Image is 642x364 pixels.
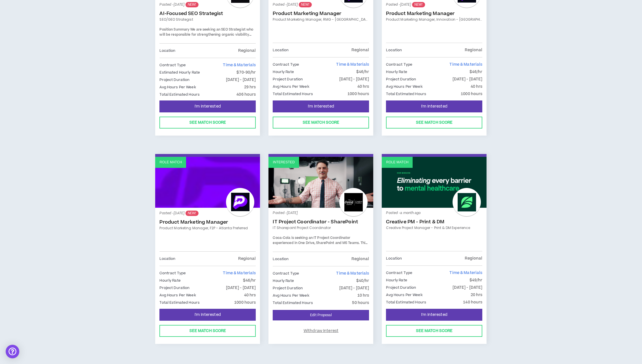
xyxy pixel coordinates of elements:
[273,61,299,68] p: Contract Type
[159,62,186,68] p: Contract Type
[386,100,482,112] button: I'm Interested
[273,160,295,165] p: Interested
[386,255,402,262] p: Location
[243,277,256,284] p: $46/hr
[159,256,175,262] p: Location
[386,292,422,298] p: Avg Hours Per Week
[352,300,369,306] p: 50 hours
[273,292,309,299] p: Avg Hours Per Week
[273,285,303,291] p: Project Duration
[386,11,482,16] a: Product Marketing Manager
[308,104,334,109] span: I'm Interested
[386,270,412,276] p: Contract Type
[386,47,402,53] p: Location
[273,300,313,306] p: Total Estimated Hours
[244,84,256,90] p: 29 hrs
[470,277,483,283] p: $49/hr
[386,299,426,305] p: Total Estimated Hours
[273,69,294,75] p: Hourly Rate
[465,47,482,53] p: Regional
[351,47,369,53] p: Regional
[273,219,369,225] a: IT Project Coordinator - SharePoint
[273,91,313,97] p: Total Estimated Hours
[386,117,482,129] button: See Match Score
[159,211,256,216] p: Posted - [DATE]
[159,219,256,225] a: Product Marketing Manager
[273,2,369,7] p: Posted - [DATE]
[185,211,198,216] sup: NEW!
[223,62,256,68] span: Time & Materials
[159,270,186,276] p: Contract Type
[273,235,368,260] span: Coca-Cola is seeking an IT Project Coordinator experienced in One Drive, SharePoint and MS Teams....
[195,104,221,109] span: I'm Interested
[273,278,294,284] p: Hourly Rate
[226,285,256,291] p: [DATE] - [DATE]
[449,62,482,67] span: Time & Materials
[386,76,416,82] p: Project Duration
[273,76,303,82] p: Project Duration
[234,299,256,306] p: 1000 hours
[470,69,483,75] p: $46/hr
[185,2,198,7] sup: NEW!
[463,299,482,305] p: 140 hours
[347,91,369,97] p: 1000 hours
[273,325,369,337] button: Withdraw Interest
[159,11,256,16] a: AI-Focused SEO Strategist
[159,17,256,22] a: SEO/GEO Strategist
[386,61,412,68] p: Contract Type
[244,292,256,298] p: 40 hrs
[356,278,369,284] p: $40/hr
[238,256,256,262] p: Regional
[273,11,369,16] a: Product Marketing Manager
[356,69,369,75] p: $46/hr
[386,160,408,165] p: Role Match
[339,285,369,291] p: [DATE] - [DATE]
[159,299,200,306] p: Total Estimated Hours
[195,312,221,318] span: I'm Interested
[412,2,425,7] sup: NEW!
[382,157,487,208] a: Role Match
[273,256,289,262] p: Location
[273,225,369,230] a: IT Sharepoint Project Coordinator
[159,91,200,98] p: Total Estimated Hours
[273,83,309,90] p: Avg Hours Per Week
[471,83,483,90] p: 40 hrs
[339,76,369,82] p: [DATE] - [DATE]
[268,157,373,208] a: Interested
[304,328,338,334] span: Withdraw Interest
[159,226,256,231] a: Product Marketing Manager, F2P - Atlanta Preferred
[159,309,256,321] button: I'm Interested
[386,17,482,22] a: Product Marketing Manager, Innovation - [GEOGRAPHIC_DATA] Preferred
[336,271,369,276] span: Time & Materials
[386,309,482,321] button: I'm Interested
[159,69,200,76] p: Estimated Hourly Rate
[299,2,312,7] sup: NEW!
[386,83,422,90] p: Avg Hours Per Week
[273,17,369,22] a: Product Marketing Manager, RMG - [GEOGRAPHIC_DATA] Preferred
[159,160,182,165] p: Role Match
[273,117,369,129] button: See Match Score
[386,325,482,337] button: See Match Score
[386,277,407,283] p: Hourly Rate
[159,277,180,284] p: Hourly Rate
[236,69,256,76] p: $70-90/hr
[453,76,483,82] p: [DATE] - [DATE]
[421,312,447,318] span: I'm Interested
[159,2,256,7] p: Posted - [DATE]
[159,117,256,129] button: See Match Score
[421,104,447,109] span: I'm Interested
[238,48,256,54] p: Regional
[155,157,260,208] a: Role Match
[386,225,482,230] a: Creative Project Manager - Print & DM Experience
[159,100,256,112] button: I'm Interested
[357,83,369,90] p: 40 hrs
[159,77,189,83] p: Project Duration
[273,270,299,277] p: Contract Type
[386,69,407,75] p: Hourly Rate
[386,91,426,97] p: Total Estimated Hours
[386,2,482,7] p: Posted - [DATE]
[386,219,482,225] a: Creative PM - Print & DM
[159,27,253,87] span: We are seeking an SEO Strategist who will be responsible for strengthening organic visibility and...
[449,270,482,276] span: Time & Materials
[273,47,289,53] p: Location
